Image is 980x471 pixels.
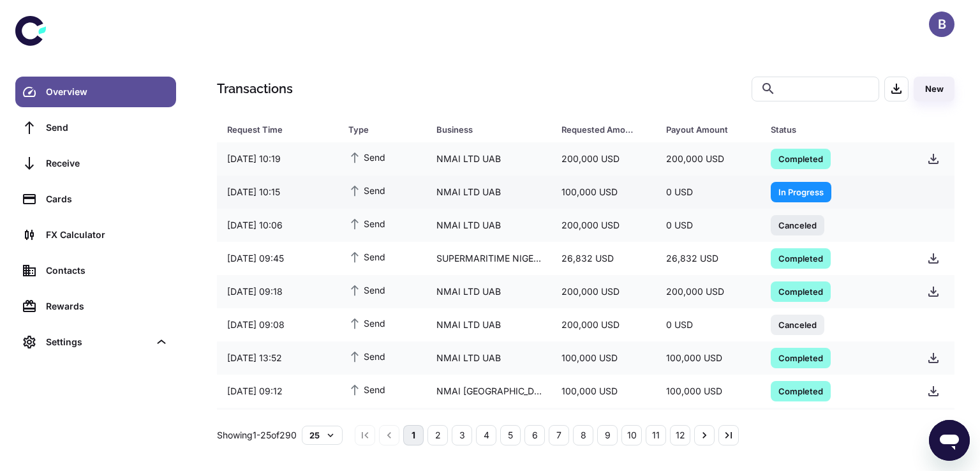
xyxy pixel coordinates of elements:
h1: Transactions [217,79,293,98]
span: Send [348,382,385,396]
button: Go to page 8 [573,425,593,445]
iframe: Button to launch messaging window [929,420,970,461]
div: Type [348,121,405,138]
div: 26,832 USD [551,246,656,271]
span: Send [348,316,385,330]
button: Go to page 3 [452,425,472,445]
div: 200,000 USD [551,147,656,171]
span: Requested Amount [561,121,651,138]
button: Go to last page [718,425,739,445]
div: [DATE] 09:08 [217,313,338,337]
span: Request Time [227,121,333,138]
span: Completed [771,152,831,165]
div: 100,000 USD [656,379,761,403]
nav: pagination navigation [353,425,741,445]
div: [DATE] 10:06 [217,213,338,237]
span: Canceled [771,318,824,331]
div: Settings [46,335,149,349]
a: Rewards [15,291,176,322]
div: 100,000 USD [551,346,656,370]
span: Completed [771,384,831,397]
button: Go to page 5 [500,425,521,445]
button: Go to page 2 [427,425,448,445]
div: NMAI LTD UAB [426,346,552,370]
div: SUPERMARITIME NIGERIA LTD [426,246,552,271]
span: Send [348,283,385,297]
div: 100,000 USD [656,346,761,370]
div: Status [771,121,885,138]
div: 100,000 USD [551,379,656,403]
div: 200,000 USD [551,280,656,304]
p: Showing 1-25 of 290 [217,428,297,442]
div: Contacts [46,264,168,278]
button: Go to page 12 [670,425,690,445]
div: FX Calculator [46,228,168,242]
div: 200,000 USD [656,280,761,304]
div: 100,000 USD [551,180,656,204]
span: Completed [771,285,831,297]
span: Canceled [771,218,824,231]
span: Send [348,349,385,363]
button: Go to page 7 [549,425,569,445]
div: 0 USD [656,180,761,204]
span: Send [348,216,385,230]
span: Status [771,121,902,138]
div: NMAI [GEOGRAPHIC_DATA] [426,379,552,403]
div: [DATE] 13:52 [217,346,338,370]
div: 0 USD [656,313,761,337]
div: Request Time [227,121,316,138]
div: [DATE] 10:15 [217,180,338,204]
div: Requested Amount [561,121,634,138]
span: Payout Amount [666,121,755,138]
div: [DATE] 09:18 [217,280,338,304]
button: Go to page 11 [646,425,666,445]
div: 26,832 USD [656,246,761,271]
a: Contacts [15,255,176,286]
button: 25 [302,426,343,445]
span: Send [348,183,385,197]
div: [DATE] 09:45 [217,246,338,271]
div: [DATE] 10:19 [217,147,338,171]
div: 0 USD [656,213,761,237]
a: FX Calculator [15,220,176,250]
button: Go to page 6 [524,425,545,445]
a: Receive [15,148,176,179]
button: New [914,77,954,101]
button: B [929,11,954,37]
span: In Progress [771,185,831,198]
span: Completed [771,351,831,364]
span: Type [348,121,421,138]
div: Settings [15,327,176,357]
div: Receive [46,156,168,170]
div: [DATE] 09:12 [217,379,338,403]
div: NMAI LTD UAB [426,213,552,237]
div: NMAI LTD UAB [426,180,552,204]
span: Send [348,150,385,164]
span: Completed [771,251,831,264]
div: Rewards [46,299,168,313]
span: Send [348,250,385,264]
button: Go to next page [694,425,715,445]
button: page 1 [403,425,424,445]
div: Send [46,121,168,135]
button: Go to page 4 [476,425,496,445]
div: Payout Amount [666,121,739,138]
a: Cards [15,184,176,214]
div: Overview [46,85,168,99]
div: NMAI LTD UAB [426,147,552,171]
a: Send [15,112,176,143]
div: NMAI LTD UAB [426,313,552,337]
a: Overview [15,77,176,107]
div: NMAI LTD UAB [426,280,552,304]
div: Cards [46,192,168,206]
button: Go to page 10 [621,425,642,445]
button: Go to page 9 [597,425,618,445]
div: 200,000 USD [551,313,656,337]
div: 200,000 USD [656,147,761,171]
div: 200,000 USD [551,213,656,237]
